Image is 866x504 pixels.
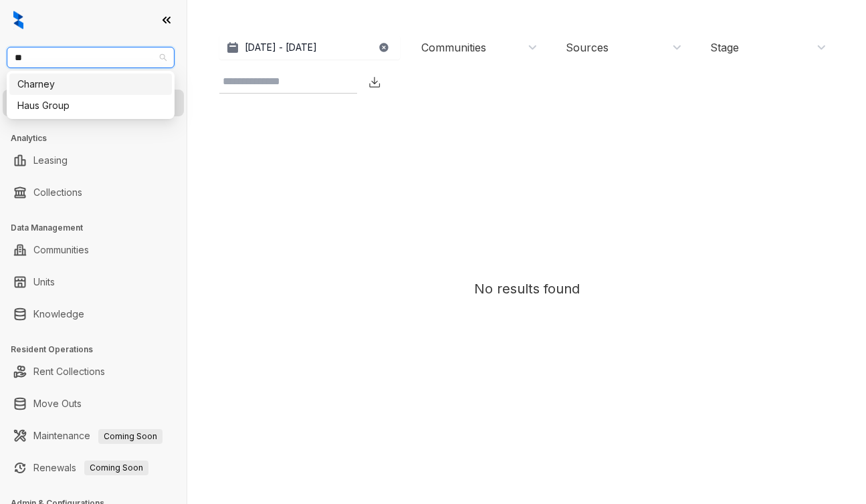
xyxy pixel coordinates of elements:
a: Leasing [33,147,68,174]
span: Coming Soon [84,461,148,475]
a: Collections [33,179,82,206]
a: Rent Collections [33,358,105,385]
a: Knowledge [33,301,84,328]
div: Communities [421,40,486,55]
p: [DATE] - [DATE] [245,41,317,54]
button: [DATE] - [DATE] [219,35,400,59]
h3: Analytics [11,132,187,144]
li: Rent Collections [3,358,184,385]
div: No results found [474,279,580,299]
li: Leads [3,90,184,116]
div: Charney [17,77,164,92]
a: Communities [33,237,89,263]
h3: Data Management [11,222,187,234]
h3: Resident Operations [11,344,187,356]
img: logo [13,11,23,29]
div: Sources [566,40,609,55]
li: Maintenance [3,422,184,449]
img: SearchIcon [342,76,354,88]
span: Coming Soon [98,429,163,444]
li: Move Outs [3,390,184,417]
a: Units [33,269,55,295]
div: Stage [710,40,739,55]
a: RenewalsComing Soon [33,455,148,481]
div: Haus Group [17,98,164,113]
li: Collections [3,179,184,206]
a: Move Outs [33,390,82,417]
div: Charney [9,74,172,95]
li: Units [3,269,184,295]
li: Knowledge [3,301,184,328]
img: Download [368,76,381,89]
li: Communities [3,237,184,263]
li: Renewals [3,455,184,481]
div: Haus Group [9,95,172,116]
li: Leasing [3,147,184,174]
